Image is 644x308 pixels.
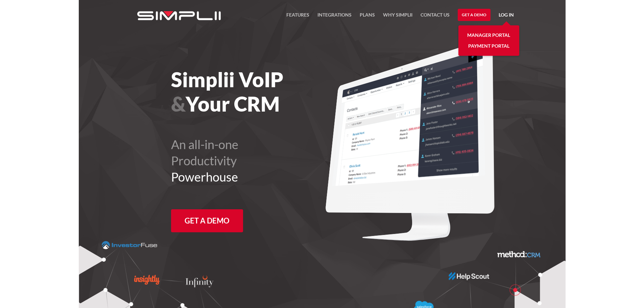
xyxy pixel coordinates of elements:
span: Powerhouse [171,169,238,184]
h1: Simplii VoIP Your CRM [171,67,359,116]
span: & [171,92,186,116]
a: Contact US [421,11,450,23]
a: Get a Demo [458,9,491,21]
a: Integrations [317,11,352,23]
a: Get a Demo [171,209,243,232]
h2: An all-in-one Productivity [171,136,359,185]
a: Log in [499,11,514,21]
a: Why Simplii [383,11,412,23]
a: Payment Portal [468,41,509,51]
a: Manager Portal [467,30,510,41]
a: FEATURES [286,11,309,23]
img: Simplii [137,11,221,20]
a: Plans [360,11,375,23]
